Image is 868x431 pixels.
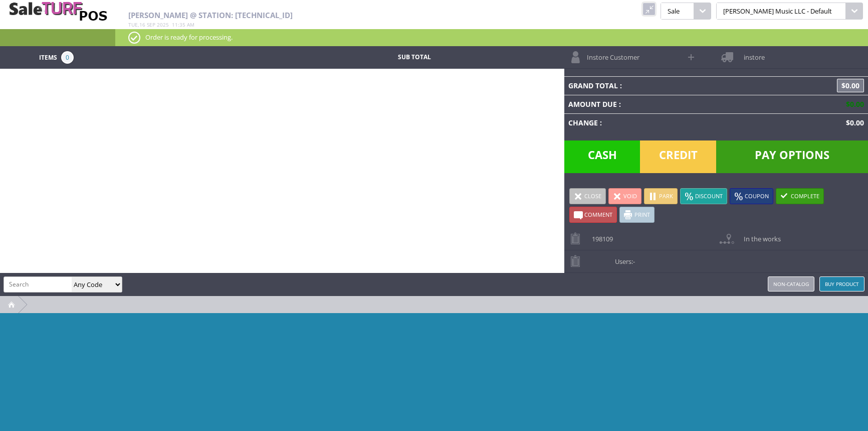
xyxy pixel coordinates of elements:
[179,21,185,28] span: 35
[128,21,194,28] span: , :
[564,76,753,95] td: Grand Total :
[147,21,155,28] span: Sep
[644,188,678,204] a: Park
[819,276,864,292] a: Buy Product
[128,32,855,43] p: Order is ready for processing.
[564,140,640,173] span: Cash
[584,211,612,218] span: Comment
[187,21,194,28] span: am
[39,51,57,62] span: Items
[128,21,138,28] span: Tue
[338,51,491,64] td: Sub Total
[61,51,74,64] span: 0
[842,118,864,127] span: $0.00
[716,140,868,173] span: Pay Options
[640,140,716,173] span: Credit
[730,188,773,204] a: Coupon
[837,79,864,92] span: $0.00
[139,21,145,28] span: 16
[661,3,694,20] span: Sale
[680,188,727,204] a: Discount
[739,46,765,62] span: instore
[128,11,562,20] h2: [PERSON_NAME] @ Station: [TECHNICAL_ID]
[564,113,753,132] td: Change :
[157,21,169,28] span: 2025
[768,276,814,292] a: Non-catalog
[564,95,753,113] td: Amount Due :
[172,21,178,28] span: 11
[716,3,846,20] span: [PERSON_NAME] Music LLC - Default
[619,207,655,223] a: Print
[842,99,864,109] span: $0.00
[739,228,781,243] span: In the works
[776,188,824,204] a: Complete
[610,250,635,266] span: Users:
[4,277,72,292] input: Search
[608,188,641,204] a: Void
[587,228,613,243] span: 198109
[582,46,639,62] span: Instore Customer
[633,257,635,266] span: -
[569,188,606,204] a: Close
